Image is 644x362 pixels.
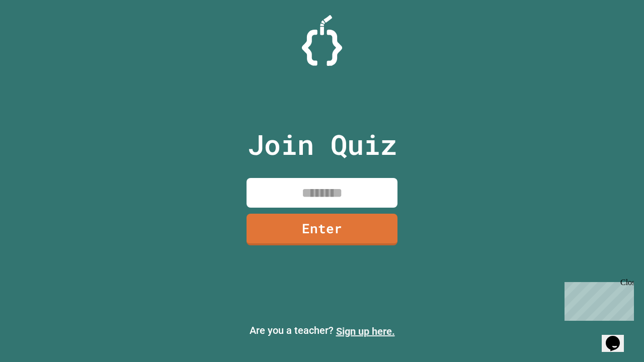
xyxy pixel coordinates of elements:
iframe: chat widget [602,322,634,352]
div: Chat with us now!Close [4,4,69,64]
iframe: chat widget [560,278,634,321]
p: Join Quiz [248,124,397,165]
img: Logo.svg [302,15,342,66]
p: Are you a teacher? [8,323,636,339]
a: Enter [247,214,397,245]
a: Sign up here. [336,325,395,337]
